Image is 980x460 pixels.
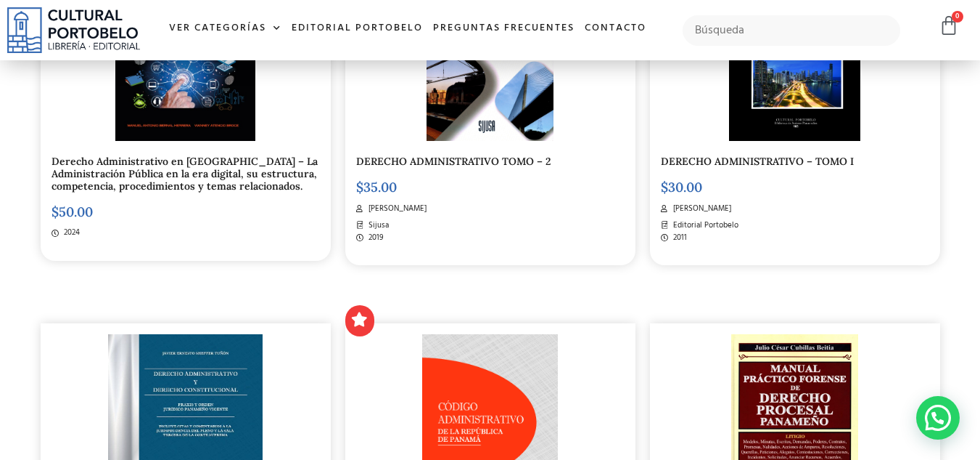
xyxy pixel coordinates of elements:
span: 2011 [670,232,687,244]
span: [PERSON_NAME] [670,203,731,215]
a: Editorial Portobelo [287,13,428,44]
bdi: 35.00 [356,179,397,195]
span: [PERSON_NAME] [365,203,427,215]
a: Preguntas frecuentes [428,13,580,44]
span: Editorial Portobelo [670,219,738,232]
bdi: 30.00 [661,179,702,195]
a: 0 [939,15,959,36]
a: Ver Categorías [164,13,287,44]
a: Contacto [580,13,651,44]
span: Sijusa [365,219,389,232]
span: $ [356,179,363,195]
span: $ [661,179,668,195]
bdi: 50.00 [52,203,93,220]
a: DERECHO ADMINISTRATIVO TOMO – 2 [356,155,551,168]
span: 2019 [365,232,384,244]
input: Búsqueda [683,15,901,46]
a: DERECHO ADMINISTRATIVO – TOMO I [661,155,854,168]
span: 0 [952,11,963,23]
span: 2024 [60,227,80,239]
a: Derecho Administrativo en [GEOGRAPHIC_DATA] – La Administración Pública en la era digital, su est... [52,155,318,193]
div: Contactar por WhatsApp [916,396,960,440]
span: $ [52,203,59,220]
